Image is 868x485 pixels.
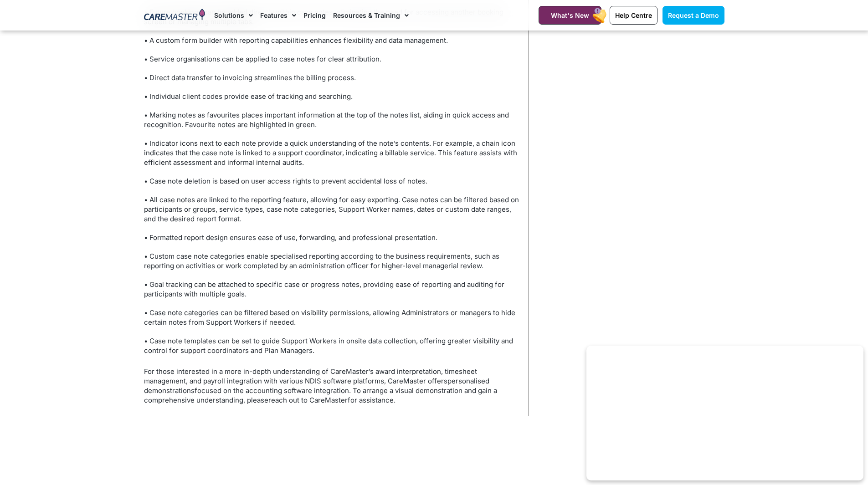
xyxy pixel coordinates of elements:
[144,377,489,395] a: personalised demonstrations
[586,346,863,480] iframe: Popup CTA
[144,233,519,242] p: • Formatted report design ensures ease of use, forwarding, and professional presentation.
[663,6,724,25] a: Request a Demo
[268,396,348,404] a: reach out to CareMaster
[144,251,519,271] p: • Custom case note categories enable specialised reporting according to the business requirements...
[144,138,519,167] p: • Indicator icons next to each note provide a quick understanding of the note’s contents. For exa...
[144,92,519,101] p: • Individual client codes provide ease of tracking and searching.
[144,176,519,186] p: • Case note deletion is based on user access rights to prevent accidental loss of notes.
[144,195,519,224] p: • All case notes are linked to the reporting feature, allowing for easy exporting. Case notes can...
[144,54,519,64] p: • Service organisations can be applied to case notes for clear attribution.
[144,336,519,355] p: • Case note templates can be set to guide Support Workers in onsite data collection, offering gre...
[144,110,519,129] p: • Marking notes as favourites places important information at the top of the notes list, aiding i...
[144,73,519,82] p: • Direct data transfer to invoicing streamlines the billing process.
[144,280,519,299] p: • Goal tracking can be attached to specific case or progress notes, providing ease of reporting a...
[610,6,657,25] a: Help Centre
[615,11,652,19] span: Help Centre
[551,11,589,19] span: What's New
[144,308,519,327] p: • Case note categories can be filtered based on visibility permissions, allowing Administrators o...
[539,6,601,25] a: What's New
[144,9,205,22] img: CareMaster Logo
[144,367,519,405] p: For those interested in a more in-depth understanding of CareMaster’s award interpretation, times...
[144,36,519,45] p: • A custom form builder with reporting capabilities enhances flexibility and data management.
[668,11,719,19] span: Request a Demo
